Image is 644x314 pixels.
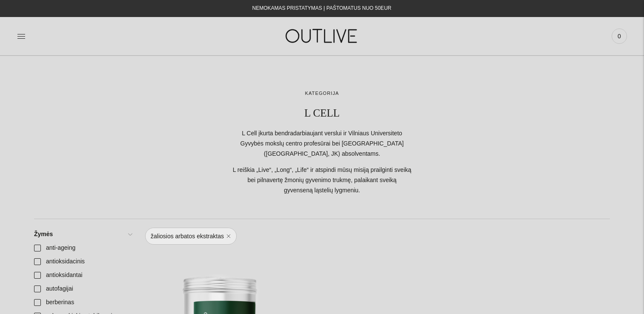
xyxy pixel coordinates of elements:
a: anti-ageing [29,241,137,255]
span: 0 [613,30,625,42]
a: berberinas [29,296,137,309]
img: OUTLIVE [269,21,375,51]
a: autofagijai [29,282,137,296]
div: NEMOKAMAS PRISTATYMAS Į PAŠTOMATUS NUO 50EUR [252,3,392,14]
a: žaliosios arbatos ekstraktas [145,228,237,245]
a: Žymės [29,228,137,241]
a: antioksidacinis [29,255,137,268]
a: antioksidantai [29,268,137,282]
a: 0 [612,27,627,46]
